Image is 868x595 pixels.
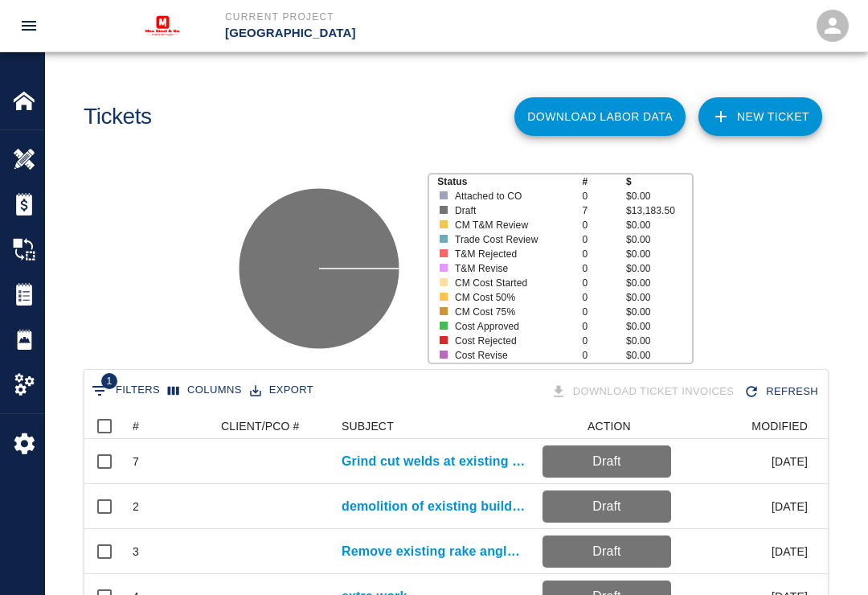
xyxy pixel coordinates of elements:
p: $0.00 [626,305,692,319]
p: 7 [583,203,626,218]
p: 0 [583,189,626,203]
span: 1 [101,373,117,389]
p: 0 [583,276,626,290]
p: CM Cost Started [455,276,570,290]
p: $0.00 [626,218,692,232]
p: Draft [455,203,570,218]
div: 3 [133,544,139,560]
button: Refresh [740,378,825,406]
p: Cost Rejected [455,334,570,348]
p: Cost Approved [455,319,570,334]
div: SUBJECT [334,413,534,439]
p: CM Cost 75% [455,305,570,319]
p: CM T&M Review [455,218,570,232]
p: 0 [583,348,626,363]
p: 0 [583,218,626,232]
p: Draft [549,497,665,516]
div: SUBJECT [342,413,394,439]
p: 0 [583,232,626,247]
p: $0.00 [626,290,692,305]
p: $0.00 [626,334,692,348]
p: # [583,174,626,189]
img: MAX Steel & Co. [133,3,193,48]
button: Export [246,378,317,403]
a: NEW TICKET [698,97,822,136]
a: Remove existing rake angle to make space for new addition... [342,542,526,561]
p: $0.00 [626,348,692,363]
button: Show filters [88,378,164,404]
button: Select columns [164,378,246,403]
div: ACTION [588,413,631,439]
p: T&M Rejected [455,247,570,261]
div: CLIENT/PCO # [213,413,334,439]
p: $0.00 [626,261,692,276]
p: Trade Cost Review [455,232,570,247]
div: # [133,413,139,439]
div: MODIFIED [751,413,808,439]
p: 0 [583,261,626,276]
div: CLIENT/PCO # [221,413,300,439]
p: T&M Revise [455,261,570,276]
p: Draft [549,542,665,561]
p: 0 [583,247,626,261]
p: $0.00 [626,247,692,261]
p: Cost Revise [455,348,570,363]
p: Draft [549,452,665,471]
div: 7 [133,453,139,470]
a: Grind cut welds at existing frame to have it ready... [342,452,526,471]
a: demolition of existing building in order to make space for the new building adition [342,497,526,516]
div: Refresh the list [740,378,825,406]
p: 0 [583,305,626,319]
p: CM Cost 50% [455,290,570,305]
button: Download Labor Data [514,97,686,136]
div: # [125,413,213,439]
p: Status [437,174,582,189]
div: Tickets download in groups of 15 [547,378,741,406]
p: $0.00 [626,232,692,247]
h1: Tickets [84,104,152,130]
p: 0 [583,319,626,334]
div: [DATE] [679,484,816,529]
p: $0.00 [626,189,692,203]
p: $13,183.50 [626,203,692,218]
div: 2 [133,499,139,515]
p: Attached to CO [455,189,570,203]
button: open drawer [10,6,48,45]
div: MODIFIED [679,413,816,439]
iframe: Chat Widget [788,518,868,595]
p: 0 [583,334,626,348]
p: [GEOGRAPHIC_DATA] [225,24,521,43]
p: 0 [583,290,626,305]
p: $0.00 [626,276,692,290]
p: $0.00 [626,319,692,334]
div: [DATE] [679,439,816,484]
div: [DATE] [679,529,816,574]
div: ACTION [534,413,679,439]
p: $ [626,174,692,189]
p: Current Project [225,10,521,24]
